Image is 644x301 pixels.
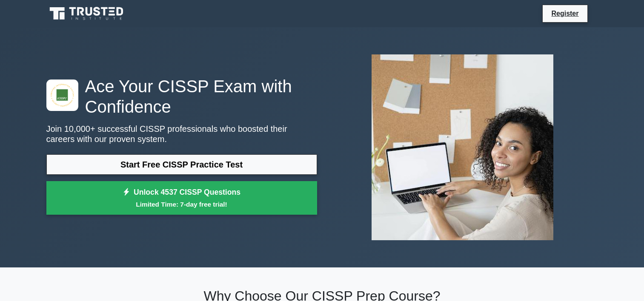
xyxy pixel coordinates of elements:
[57,199,306,209] small: Limited Time: 7-day free trial!
[46,181,317,215] a: Unlock 4537 CISSP QuestionsLimited Time: 7-day free trial!
[46,154,317,175] a: Start Free CISSP Practice Test
[46,76,317,117] h1: Ace Your CISSP Exam with Confidence
[546,8,584,19] a: Register
[46,124,317,144] p: Join 10,000+ successful CISSP professionals who boosted their careers with our proven system.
